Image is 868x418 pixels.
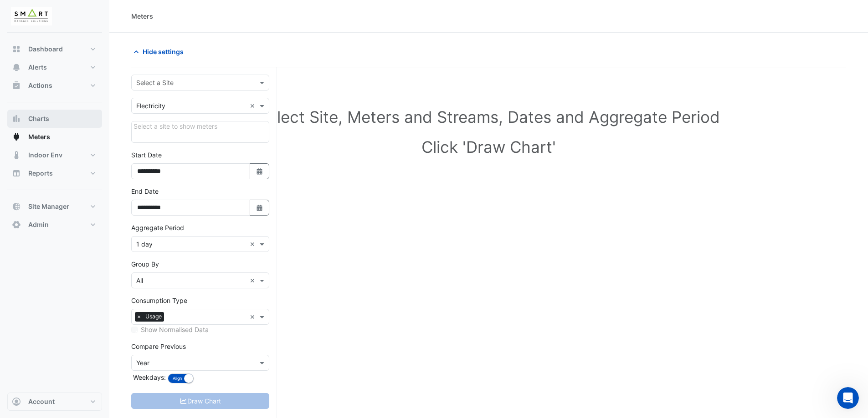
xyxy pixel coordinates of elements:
span: × [135,312,143,321]
label: Show Normalised Data [141,325,209,334]
button: Site Manager [7,197,102,216]
div: Meters [131,11,153,21]
button: Meters [7,128,102,146]
button: Admin [7,216,102,234]
iframe: Intercom live chat [837,387,859,409]
label: Aggregate Period [131,223,184,232]
div: Select meters or streams to enable normalisation [131,325,269,334]
app-icon: Actions [12,81,21,90]
app-icon: Admin [12,220,21,229]
label: Compare Previous [131,342,186,351]
span: Indoor Env [28,151,62,160]
h1: Click 'Draw Chart' [146,137,832,156]
button: Dashboard [7,40,102,58]
span: Reports [28,169,53,178]
label: Weekdays: [131,373,166,382]
label: Consumption Type [131,296,187,305]
span: Dashboard [28,45,63,54]
app-icon: Indoor Env [12,151,21,160]
label: Group By [131,259,159,269]
button: Alerts [7,58,102,76]
app-icon: Site Manager [12,202,21,211]
button: Reports [7,164,102,182]
span: Clear [250,239,257,249]
span: Clear [250,101,257,111]
span: Meters [28,132,50,141]
div: Click Update or Cancel in Details panel [131,121,269,143]
span: Hide settings [143,47,184,56]
button: Indoor Env [7,146,102,164]
button: Account [7,393,102,411]
app-icon: Alerts [12,63,21,72]
app-icon: Meters [12,132,21,141]
fa-icon: Select Date [256,204,264,212]
span: Admin [28,220,49,229]
app-icon: Charts [12,114,21,123]
button: Actions [7,76,102,95]
h1: Select Site, Meters and Streams, Dates and Aggregate Period [146,107,832,126]
label: End Date [131,186,159,196]
span: Site Manager [28,202,69,211]
app-icon: Reports [12,169,21,178]
span: Clear [250,276,257,285]
span: Charts [28,114,49,123]
span: Usage [143,312,164,321]
button: Hide settings [131,44,190,60]
span: Actions [28,81,52,90]
span: Clear [250,312,257,322]
span: Alerts [28,63,47,72]
span: Account [28,397,55,406]
label: Start Date [131,150,162,160]
app-icon: Dashboard [12,45,21,54]
img: Company Logo [11,7,52,25]
fa-icon: Select Date [256,167,264,175]
button: Charts [7,110,102,128]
